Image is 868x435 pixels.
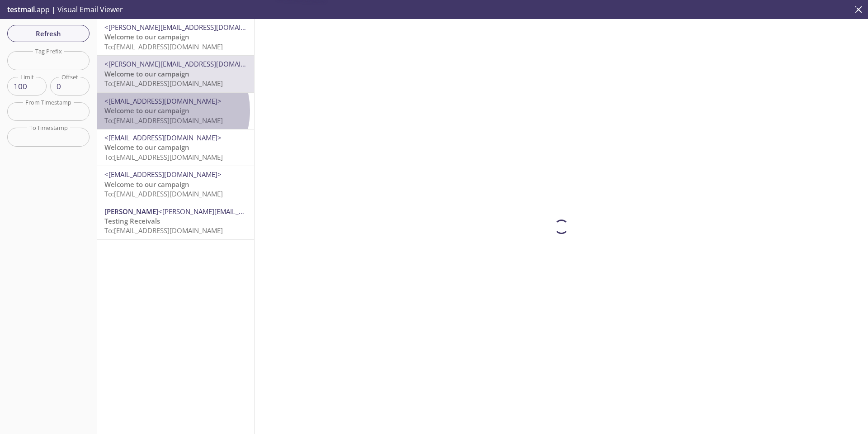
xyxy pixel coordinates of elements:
span: <[EMAIL_ADDRESS][DOMAIN_NAME]> [104,133,222,142]
span: Refresh [14,28,82,39]
div: <[PERSON_NAME][EMAIL_ADDRESS][DOMAIN_NAME]>Welcome to our campaignTo:[EMAIL_ADDRESS][DOMAIN_NAME] [97,19,254,55]
span: Testing Receivals [104,216,160,225]
span: Welcome to our campaign [104,106,189,115]
span: <[PERSON_NAME][EMAIL_ADDRESS][DOMAIN_NAME]> [104,59,274,68]
span: testmail [7,5,35,14]
span: <[EMAIL_ADDRESS][DOMAIN_NAME]> [104,96,222,105]
div: <[EMAIL_ADDRESS][DOMAIN_NAME]>Welcome to our campaignTo:[EMAIL_ADDRESS][DOMAIN_NAME] [97,166,254,202]
span: To: [EMAIL_ADDRESS][DOMAIN_NAME] [104,79,223,88]
nav: emails [97,19,254,240]
span: Welcome to our campaign [104,180,189,189]
span: Welcome to our campaign [104,143,189,152]
div: <[PERSON_NAME][EMAIL_ADDRESS][DOMAIN_NAME]>Welcome to our campaignTo:[EMAIL_ADDRESS][DOMAIN_NAME] [97,56,254,92]
span: <[PERSON_NAME][EMAIL_ADDRESS][DOMAIN_NAME]> [104,23,274,32]
span: Welcome to our campaign [104,69,189,78]
span: Welcome to our campaign [104,32,189,41]
div: <[EMAIL_ADDRESS][DOMAIN_NAME]>Welcome to our campaignTo:[EMAIL_ADDRESS][DOMAIN_NAME] [97,129,254,166]
span: To: [EMAIL_ADDRESS][DOMAIN_NAME] [104,153,223,162]
span: [PERSON_NAME] [104,207,158,216]
span: To: [EMAIL_ADDRESS][DOMAIN_NAME] [104,116,223,125]
span: To: [EMAIL_ADDRESS][DOMAIN_NAME] [104,42,223,51]
span: To: [EMAIL_ADDRESS][DOMAIN_NAME] [104,189,223,198]
button: Refresh [7,25,90,42]
div: [PERSON_NAME]<[PERSON_NAME][EMAIL_ADDRESS][DOMAIN_NAME]>Testing ReceivalsTo:[EMAIL_ADDRESS][DOMAI... [97,203,254,239]
span: To: [EMAIL_ADDRESS][DOMAIN_NAME] [104,226,223,235]
div: <[EMAIL_ADDRESS][DOMAIN_NAME]>Welcome to our campaignTo:[EMAIL_ADDRESS][DOMAIN_NAME] [97,93,254,129]
span: <[PERSON_NAME][EMAIL_ADDRESS][DOMAIN_NAME]> [158,207,327,216]
span: <[EMAIL_ADDRESS][DOMAIN_NAME]> [104,170,222,179]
